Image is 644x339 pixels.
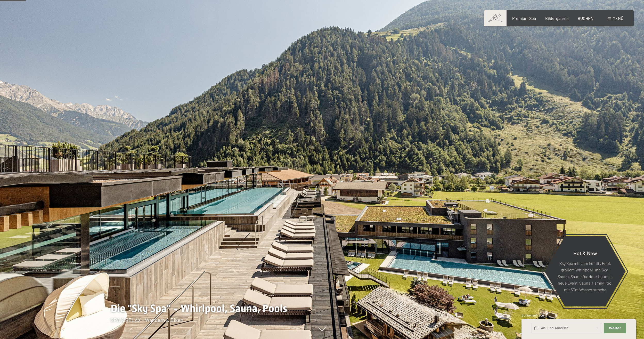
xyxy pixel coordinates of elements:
[521,313,544,317] span: Schnellanfrage
[573,250,597,256] span: Hot & New
[613,16,623,21] span: Menü
[557,260,613,293] p: Sky Spa mit 23m Infinity Pool, großem Whirlpool und Sky-Sauna, Sauna Outdoor Lounge, neue Event-S...
[544,236,626,307] a: Hot & New Sky Spa mit 23m Infinity Pool, großem Whirlpool und Sky-Sauna, Sauna Outdoor Lounge, ne...
[512,16,536,21] a: Premium Spa
[578,16,593,21] a: BUCHEN
[545,16,569,21] a: Bildergalerie
[521,326,522,331] span: 1
[273,182,315,187] span: Einwilligung Marketing*
[604,323,626,334] button: Weiter
[609,326,621,330] span: Weiter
